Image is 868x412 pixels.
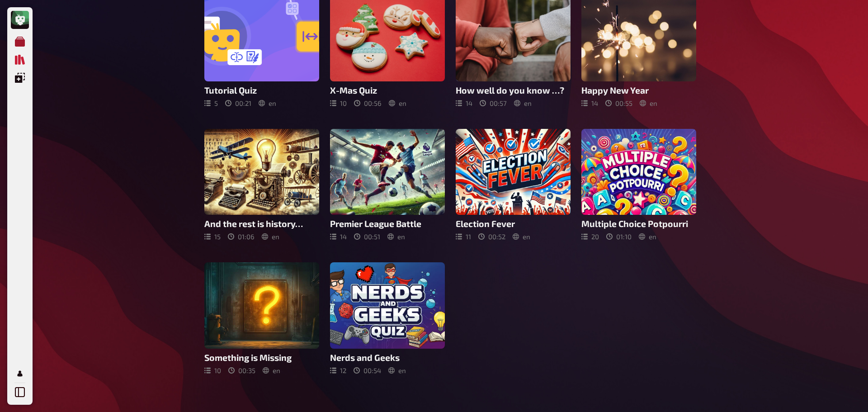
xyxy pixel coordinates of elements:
div: en [514,99,532,107]
a: My Quizzes [11,33,29,51]
div: 00 : 21 [225,99,251,107]
a: And the rest is history…1501:06en [204,129,319,241]
div: en [640,99,657,107]
h3: Premier League Battle [330,218,445,229]
a: Overlays [11,69,29,87]
a: My Account [11,365,29,383]
h3: And the rest is history… [204,218,319,229]
a: Something is Missing1000:35en [204,262,319,374]
div: 00 : 35 [228,366,255,374]
h3: Tutorial Quiz [204,85,319,95]
div: en [387,232,405,241]
div: en [259,99,276,107]
div: 00 : 51 [354,232,380,241]
a: Premier League Battle1400:51en [330,129,445,241]
h3: Nerds and Geeks [330,352,445,363]
div: 5 [204,99,218,107]
div: 00 : 57 [480,99,507,107]
h3: How well do you know …? [456,85,571,95]
div: 14 [330,232,347,241]
a: Multiple Choice Potpourri2001:10en [581,129,696,241]
a: Nerds and Geeks1200:54en [330,262,445,374]
div: 00 : 52 [478,232,505,241]
h3: X-Mas Quiz [330,85,445,95]
div: en [262,232,279,241]
div: en [389,99,406,107]
a: Election Fever1100:52en [456,129,571,241]
div: 00 : 55 [605,99,632,107]
div: 15 [204,232,221,241]
div: en [513,232,530,241]
div: 10 [330,99,347,107]
div: 20 [581,232,599,241]
div: 01 : 06 [228,232,255,241]
h3: Multiple Choice Potpourri [581,218,696,229]
div: 12 [330,366,346,374]
a: Quiz Library [11,51,29,69]
div: en [639,232,656,241]
div: 14 [456,99,472,107]
h3: Something is Missing [204,352,319,363]
div: 14 [581,99,598,107]
div: 00 : 54 [354,366,381,374]
h3: Election Fever [456,218,571,229]
div: en [263,366,280,374]
div: 00 : 56 [354,99,382,107]
div: 10 [204,366,221,374]
div: 11 [456,232,471,241]
div: 01 : 10 [606,232,632,241]
div: en [388,366,406,374]
h3: Happy New Year [581,85,696,95]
